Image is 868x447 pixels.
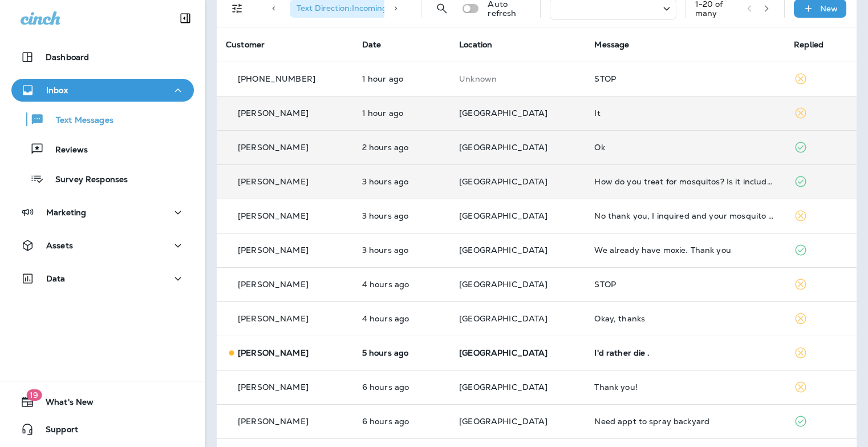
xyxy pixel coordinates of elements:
[11,390,194,413] button: 19What's New
[594,280,776,289] div: STOP
[362,280,441,289] p: Aug 19, 2025 10:52 AM
[459,382,547,392] span: [GEOGRAPHIC_DATA]
[238,211,309,220] p: [PERSON_NAME]
[794,39,824,50] span: Replied
[169,7,201,30] button: Collapse Sidebar
[459,108,547,118] span: [GEOGRAPHIC_DATA]
[226,39,265,50] span: Customer
[594,39,629,50] span: Message
[238,382,309,392] p: [PERSON_NAME]
[362,39,382,50] span: Date
[34,425,78,438] span: Support
[362,177,441,186] p: Aug 19, 2025 11:31 AM
[238,314,309,323] p: [PERSON_NAME]
[362,417,441,426] p: Aug 19, 2025 08:45 AM
[594,143,776,152] div: Ok
[594,74,776,83] div: STOP
[11,418,194,441] button: Support
[362,143,441,152] p: Aug 19, 2025 12:04 PM
[459,313,547,324] span: [GEOGRAPHIC_DATA]
[238,245,309,255] p: [PERSON_NAME]
[238,280,309,289] p: [PERSON_NAME]
[238,143,309,152] p: [PERSON_NAME]
[362,108,441,118] p: Aug 19, 2025 01:07 PM
[459,142,547,152] span: [GEOGRAPHIC_DATA]
[238,177,309,186] p: [PERSON_NAME]
[362,382,441,392] p: Aug 19, 2025 08:49 AM
[594,314,776,323] div: Okay, thanks
[820,4,838,13] p: New
[46,53,89,62] p: Dashboard
[594,382,776,392] div: Thank you!
[46,208,86,217] p: Marketing
[11,79,194,102] button: Inbox
[34,397,94,411] span: What's New
[459,211,547,221] span: [GEOGRAPHIC_DATA]
[11,167,194,191] button: Survey Responses
[11,201,194,224] button: Marketing
[459,39,492,50] span: Location
[44,145,88,156] p: Reviews
[46,241,73,250] p: Assets
[594,177,776,186] div: How do you treat for mosquitos? Is it included in my quarterly maintenance program?
[362,74,441,83] p: Aug 19, 2025 01:37 PM
[459,416,547,426] span: [GEOGRAPHIC_DATA]
[594,108,776,118] div: It
[594,417,776,426] div: Need appt to spray backyard
[46,86,68,95] p: Inbox
[459,279,547,289] span: [GEOGRAPHIC_DATA]
[459,348,547,358] span: [GEOGRAPHIC_DATA]
[362,211,441,220] p: Aug 19, 2025 11:13 AM
[46,274,66,283] p: Data
[238,417,309,426] p: [PERSON_NAME]
[11,107,194,131] button: Text Messages
[11,267,194,290] button: Data
[238,348,309,357] p: [PERSON_NAME]
[362,245,441,255] p: Aug 19, 2025 10:54 AM
[362,348,441,357] p: Aug 19, 2025 09:45 AM
[11,46,194,69] button: Dashboard
[459,245,547,255] span: [GEOGRAPHIC_DATA]
[362,314,441,323] p: Aug 19, 2025 10:08 AM
[44,115,113,126] p: Text Messages
[594,348,776,357] div: I'd rather die .
[26,389,42,401] span: 19
[459,176,547,187] span: [GEOGRAPHIC_DATA]
[44,175,128,186] p: Survey Responses
[238,108,309,118] p: [PERSON_NAME]
[459,74,576,83] p: This customer does not have a last location and the phone number they messaged is not assigned to...
[594,211,776,220] div: No thank you, I inquired and your mosquito service was expensive. I get it done through a competi...
[594,245,776,255] div: We already have moxie. Thank you
[11,137,194,161] button: Reviews
[11,234,194,257] button: Assets
[297,3,387,13] span: Text Direction : Incoming
[238,74,315,83] p: [PHONE_NUMBER]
